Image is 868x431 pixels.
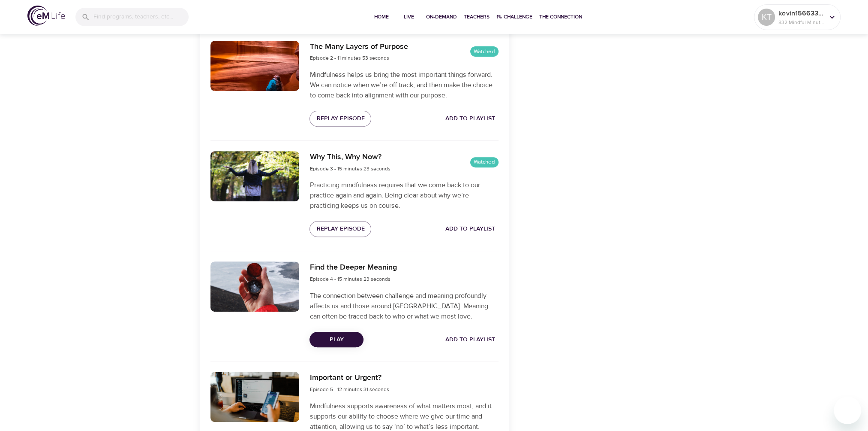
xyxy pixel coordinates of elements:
[309,276,390,282] span: Episode 4 - 15 minutes 23 seconds
[93,8,189,26] input: Find programs, teachers, etc...
[309,386,389,393] span: Episode 5 - 12 minutes 31 seconds
[399,12,419,21] span: Live
[464,12,490,21] span: Teachers
[442,111,499,127] button: Add to Playlist
[442,332,499,348] button: Add to Playlist
[316,224,364,234] span: Replay Episode
[27,6,65,26] img: logo
[309,41,408,53] h6: The Many Layers of Purpose
[309,70,498,100] p: Mindfulness helps us bring the most important things forward. We can notice when we’re off track,...
[309,221,371,237] button: Replay Episode
[496,12,532,21] span: 1% Challenge
[442,221,499,237] button: Add to Playlist
[834,397,861,424] iframe: Button to launch messaging window
[470,158,499,166] span: Watched
[470,48,499,56] span: Watched
[445,334,495,345] span: Add to Playlist
[309,291,498,322] p: The connection between challenge and meaning profoundly affects us and those around [GEOGRAPHIC_D...
[445,224,495,234] span: Add to Playlist
[778,18,824,26] p: 832 Mindful Minutes
[309,55,389,61] span: Episode 2 - 11 minutes 53 seconds
[426,12,457,21] span: On-Demand
[309,372,389,384] h6: Important or Urgent?
[539,12,582,21] span: The Connection
[316,113,364,124] span: Replay Episode
[309,180,498,211] p: Practicing mindfulness requires that we come back to our practice again and again. Being clear ab...
[309,261,396,274] h6: Find the Deeper Meaning
[758,9,775,26] div: KT
[778,8,824,18] p: kevin1566334619
[309,165,390,172] span: Episode 3 - 15 minutes 23 seconds
[309,151,390,164] h6: Why This, Why Now?
[316,334,357,345] span: Play
[309,111,371,127] button: Replay Episode
[371,12,392,21] span: Home
[309,332,363,348] button: Play
[445,113,495,124] span: Add to Playlist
